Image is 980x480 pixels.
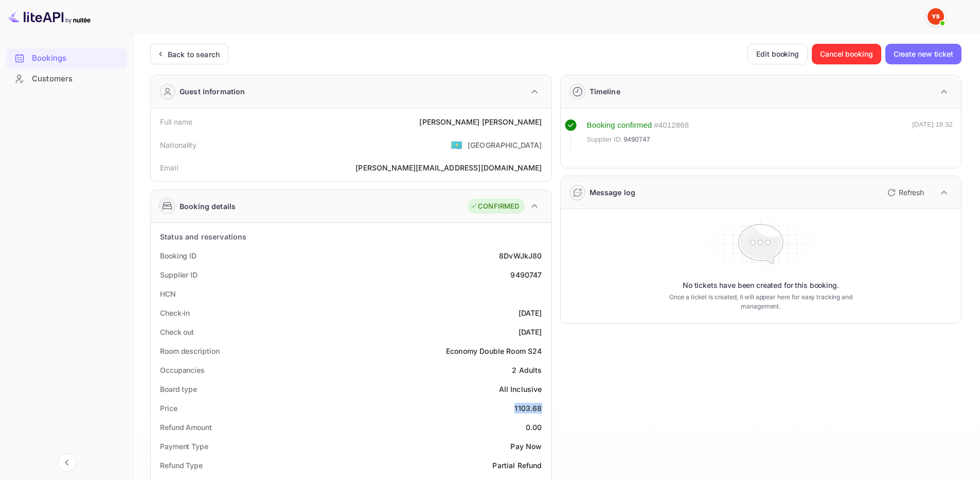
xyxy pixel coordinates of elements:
[885,44,961,64] button: Create new ticket
[510,269,542,280] div: 9490747
[180,86,245,97] div: Guest information
[160,307,190,318] div: Check-in
[654,119,689,131] div: # 4012868
[160,384,197,395] div: Board type
[419,116,542,127] div: [PERSON_NAME] [PERSON_NAME]
[160,231,246,242] div: Status and reservations
[160,441,208,452] div: Payment Type
[899,187,924,198] p: Refresh
[510,441,542,452] div: Pay Now
[160,162,178,173] div: Email
[446,346,542,356] div: Economy Double Room S24
[451,135,462,154] span: United States
[58,453,76,472] button: Collapse navigation
[6,69,127,89] div: Customers
[928,8,944,25] img: Yandex Support
[812,44,881,64] button: Cancel booking
[6,69,127,88] a: Customers
[623,134,650,145] span: 9490747
[32,53,122,64] div: Bookings
[160,327,194,337] div: Check out
[881,184,928,201] button: Refresh
[160,460,203,471] div: Refund Type
[160,140,197,150] div: Nationality
[512,365,542,375] div: 2 Adults
[519,327,542,337] div: [DATE]
[683,280,839,290] p: No tickets have been created for this booking.
[180,201,236,212] div: Booking details
[160,116,192,127] div: Full name
[912,119,953,149] div: [DATE] 18:32
[514,403,542,414] div: 1103.68
[160,422,212,433] div: Refund Amount
[160,365,205,375] div: Occupancies
[590,86,620,97] div: Timeline
[590,187,636,198] div: Message log
[468,140,542,150] div: [GEOGRAPHIC_DATA]
[6,48,127,68] div: Bookings
[587,134,623,145] span: Supplier ID:
[747,44,808,64] button: Edit booking
[168,49,220,60] div: Back to search
[499,384,542,395] div: All Inclusive
[587,119,652,131] div: Booking confirmed
[32,73,122,85] div: Customers
[8,8,91,25] img: LiteAPI logo
[470,201,519,212] div: CONFIRMED
[499,250,542,261] div: 8DvWJkJ80
[519,307,542,318] div: [DATE]
[160,403,177,414] div: Price
[492,460,542,471] div: Partial Refund
[160,269,198,280] div: Supplier ID
[526,422,542,433] div: 0.00
[355,162,542,173] div: [PERSON_NAME][EMAIL_ADDRESS][DOMAIN_NAME]
[653,293,868,311] p: Once a ticket is created, it will appear here for easy tracking and management.
[160,250,197,261] div: Booking ID
[160,288,176,299] div: HCN
[6,48,127,67] a: Bookings
[160,346,219,356] div: Room description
